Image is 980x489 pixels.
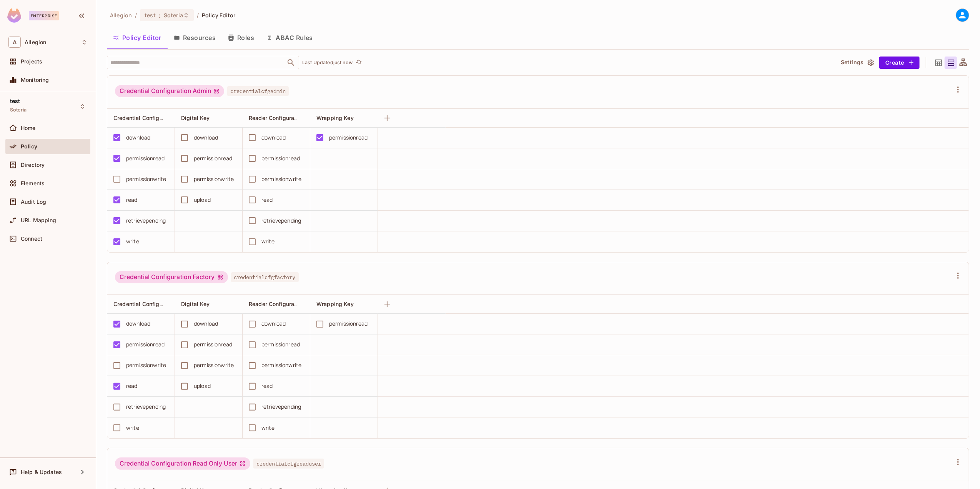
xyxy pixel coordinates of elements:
div: Credential Configuration Admin [115,85,224,97]
span: credentialcfgadmin [227,86,289,96]
span: Wrapping Key [316,301,354,307]
div: retrievepending [261,403,301,411]
span: Audit Log [21,199,46,205]
span: test [10,98,20,104]
div: upload [194,382,211,390]
li: / [197,12,199,19]
span: Credential Configuration [113,300,178,308]
button: Open [286,57,296,68]
span: Credential Configuration [113,114,178,121]
button: ABAC Rules [260,28,319,47]
div: permissionwrite [261,361,301,369]
span: Home [21,125,36,131]
span: refresh [356,59,362,67]
div: permissionread [126,154,165,163]
div: permissionwrite [194,361,234,369]
div: permissionwrite [194,175,234,183]
div: permissionwrite [126,361,166,369]
span: Policy [21,143,37,150]
div: retrievepending [261,216,301,225]
div: write [126,237,139,246]
div: write [261,424,275,432]
span: Help & Updates [21,469,62,475]
span: Elements [21,180,45,186]
span: Policy Editor [202,12,236,19]
button: Resources [168,28,222,47]
span: Reader Configuration [249,300,304,308]
span: the active workspace [110,12,132,19]
img: SReyMgAAAABJRU5ErkJggg== [7,8,21,23]
div: permissionread [261,154,300,163]
div: permissionread [329,319,368,328]
span: Wrapping Key [316,115,354,121]
div: permissionwrite [261,175,301,183]
div: permissionread [261,340,300,349]
div: download [261,319,286,328]
span: test [145,12,156,19]
div: Credential Configuration Factory [115,271,228,283]
div: download [261,133,286,142]
span: Soteria [10,107,27,113]
span: credentialcfgfactory [231,272,299,282]
div: write [126,424,139,432]
span: credentialcfgreaduser [253,459,324,469]
div: download [126,133,150,142]
span: Projects [21,58,42,65]
button: Settings [838,57,876,69]
div: read [261,382,273,390]
div: Enterprise [29,11,59,20]
p: Last Updated just now [302,60,353,66]
div: permissionread [329,133,368,142]
div: download [194,133,218,142]
span: Directory [21,162,45,168]
span: : [158,12,161,18]
div: write [261,237,275,246]
div: Credential Configuration Read Only User [115,457,250,470]
div: read [126,196,138,204]
div: retrievepending [126,403,166,411]
button: Create [879,57,920,69]
div: retrievepending [126,216,166,225]
span: Connect [21,236,42,242]
div: download [194,319,218,328]
span: Soteria [164,12,183,19]
span: URL Mapping [21,217,57,223]
span: Digital Key [181,115,210,121]
span: Click to refresh data [353,58,363,67]
div: permissionread [126,340,165,349]
span: Monitoring [21,77,49,83]
span: Digital Key [181,301,210,307]
div: download [126,319,150,328]
span: Workspace: Allegion [25,39,46,45]
div: read [261,196,273,204]
button: Roles [222,28,260,47]
button: refresh [354,58,363,67]
div: permissionwrite [126,175,166,183]
button: Policy Editor [107,28,168,47]
div: permissionread [194,154,232,163]
div: upload [194,196,211,204]
li: / [135,12,137,19]
div: read [126,382,138,390]
div: permissionread [194,340,232,349]
span: Reader Configuration [249,114,304,121]
span: A [8,37,21,48]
